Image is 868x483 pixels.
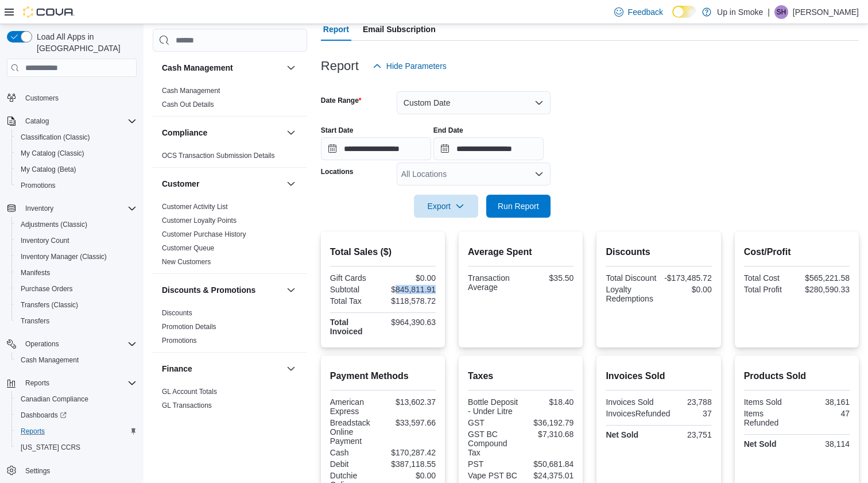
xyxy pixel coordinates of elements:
span: My Catalog (Beta) [21,165,76,174]
div: American Express [330,397,381,416]
a: Customer Purchase History [162,230,246,238]
span: Transfers (Classic) [21,300,78,310]
a: Dashboards [16,408,71,422]
button: Promotions [11,177,141,194]
div: Debit [330,459,381,469]
button: Run Report [486,195,551,218]
label: Locations [321,167,354,176]
h3: Customer [162,178,199,190]
span: My Catalog (Classic) [21,149,84,158]
span: Promotions [16,179,137,192]
button: [US_STATE] CCRS [11,439,141,455]
a: Customer Queue [162,244,214,252]
button: Canadian Compliance [11,391,141,407]
button: Inventory [21,202,58,215]
div: Total Tax [330,296,381,306]
div: $0.00 [661,285,712,294]
span: Cash Management [21,356,79,365]
p: [PERSON_NAME] [793,5,859,19]
span: Reports [21,376,137,390]
a: My Catalog (Beta) [16,163,81,176]
div: -$173,485.72 [661,273,712,283]
button: Cash Management [162,62,282,74]
button: Open list of options [534,169,544,179]
span: Catalog [25,117,49,126]
a: Dashboards [11,407,141,423]
a: Cash Management [162,87,220,95]
div: Invoices Sold [606,397,656,407]
a: GL Account Totals [162,388,217,396]
img: Cova [23,6,75,18]
a: Purchase Orders [16,282,77,296]
span: My Catalog (Beta) [16,163,137,176]
a: Classification (Classic) [16,130,95,144]
a: New Customers [162,258,211,266]
a: [US_STATE] CCRS [16,441,85,454]
a: Customer Activity List [162,203,228,211]
div: Total Profit [744,285,795,294]
span: Transfers [21,316,49,326]
button: Cash Management [11,352,141,368]
div: InvoicesRefunded [606,409,670,418]
a: Promotion Details [162,323,216,331]
div: 23,788 [661,397,712,407]
div: Sarah Hornett [774,5,788,19]
div: Total Discount [606,273,656,283]
button: Inventory [2,200,141,217]
span: Inventory Count [16,234,137,248]
span: Classification (Classic) [21,133,90,142]
button: Hide Parameters [368,55,451,78]
span: Reports [25,378,49,388]
span: Run Report [498,200,539,212]
div: $565,221.58 [799,273,850,283]
span: Promotions [21,181,56,190]
h3: Finance [162,363,192,374]
span: Cash Management [16,353,137,367]
span: Dashboards [16,408,137,422]
button: My Catalog (Beta) [11,161,141,177]
label: End Date [433,126,463,135]
h2: Discounts [606,245,711,259]
span: Washington CCRS [16,441,137,454]
span: Transfers [16,314,137,328]
button: Operations [21,337,64,351]
span: [US_STATE] CCRS [21,443,80,452]
button: Catalog [2,113,141,129]
a: Promotions [16,179,60,192]
div: Subtotal [330,285,381,294]
button: Discounts & Promotions [162,284,282,296]
a: Inventory Count [16,234,74,248]
div: Finance [153,385,307,417]
button: Cash Management [284,61,298,75]
button: Adjustments (Classic) [11,217,141,233]
span: Manifests [21,268,50,277]
input: Dark Mode [672,6,696,18]
div: Compliance [153,149,307,167]
div: $50,681.84 [523,459,573,469]
span: Settings [25,466,50,476]
div: $35.50 [523,273,573,283]
a: Reports [16,424,49,438]
h3: Cash Management [162,62,233,74]
span: Dashboards [21,411,67,420]
div: $13,602.37 [385,397,436,407]
span: Canadian Compliance [16,392,137,406]
span: Customers [21,90,137,105]
input: Press the down key to open a popover containing a calendar. [321,137,431,160]
span: Inventory Count [21,236,69,245]
h2: Cost/Profit [744,245,850,259]
div: Items Sold [744,397,795,407]
a: Cash Management [16,353,83,367]
h3: Report [321,59,359,73]
button: Finance [284,362,298,376]
a: Discounts [162,309,192,317]
span: Reports [21,427,45,436]
span: Classification (Classic) [16,130,137,144]
input: Press the down key to open a popover containing a calendar. [433,137,544,160]
div: Loyalty Redemptions [606,285,656,303]
button: Finance [162,363,282,374]
div: Customer [153,200,307,273]
span: Inventory [21,202,137,215]
span: Purchase Orders [16,282,137,296]
a: Inventory Manager (Classic) [16,250,111,264]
